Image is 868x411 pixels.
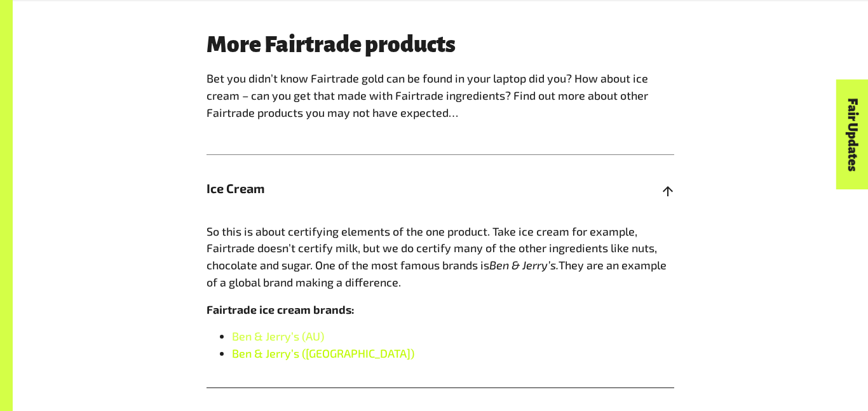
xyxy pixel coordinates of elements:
[232,329,324,343] a: Ben & Jerry’s (AU)
[207,179,557,198] span: Ice Cream
[207,258,667,289] span: They are an example of a global brand making a difference.
[207,32,674,57] h3: More Fairtrade products
[232,346,414,360] a: Ben & Jerry’s ([GEOGRAPHIC_DATA])
[489,258,559,272] span: Ben & Jerry’s.
[207,71,648,119] span: Bet you didn’t know Fairtrade gold can be found in your laptop did you? How about ice cream – can...
[207,224,657,273] span: So this is about certifying elements of the one product. Take ice cream for example, Fairtrade do...
[207,302,355,316] strong: Fairtrade ice cream brands:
